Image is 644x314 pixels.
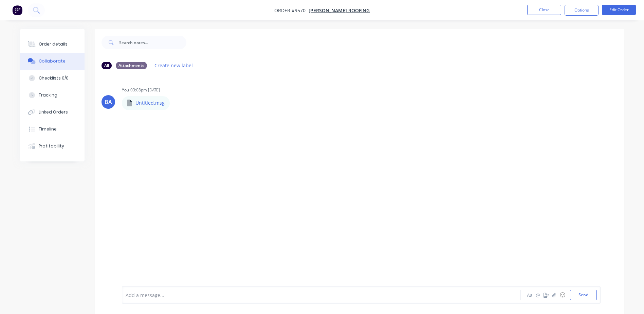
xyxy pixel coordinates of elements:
div: Profitability [39,143,64,149]
p: Untitled.msg [135,100,165,106]
button: Linked Orders [20,104,85,121]
div: All [102,62,112,69]
div: BA [105,98,112,106]
div: 03:08pm [DATE] [130,87,160,93]
div: Collaborate [39,58,66,64]
a: [PERSON_NAME] Roofing [309,7,370,14]
button: @ [534,291,542,299]
button: Aa [526,291,534,299]
div: Tracking [39,92,57,98]
div: Checklists 0/0 [39,75,69,81]
div: Order details [39,41,68,47]
span: Order #9570 - [274,7,309,14]
button: Close [527,5,561,15]
button: Create new label [151,61,197,70]
button: Edit Order [602,5,636,15]
button: Send [570,290,597,300]
div: Linked Orders [39,109,68,115]
div: Timeline [39,126,57,132]
button: Profitability [20,138,85,155]
div: You [122,87,129,93]
div: Attachments [116,62,147,69]
button: Collaborate [20,53,85,70]
img: Factory [12,5,22,15]
button: Checklists 0/0 [20,70,85,87]
button: Order details [20,36,85,53]
button: Tracking [20,87,85,104]
button: Options [565,5,599,16]
button: Timeline [20,121,85,138]
button: ☺ [558,291,567,299]
input: Search notes... [119,36,186,49]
